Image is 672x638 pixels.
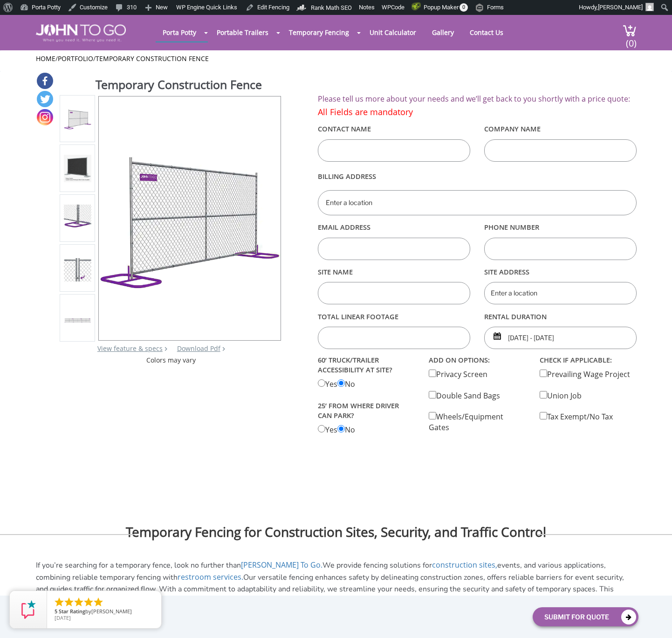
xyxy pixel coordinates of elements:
[156,23,203,41] a: Porta Potty
[318,165,636,188] label: Billing Address
[37,91,53,107] a: Twitter
[422,353,533,433] div: Privacy Screen Double Sand Bags Wheels/Equipment Gates
[318,309,470,324] label: Total linear footage
[210,23,275,41] a: Portable Trailers
[63,597,75,608] li: 
[429,353,526,367] label: add on options:
[425,23,461,41] a: Gallery
[311,4,352,11] span: Rank Math SEO
[363,23,423,41] a: Unit Calculator
[37,73,53,89] a: Facebook
[533,353,644,422] div: Prevailing Wage Project Union Job Tax Exempt/No Tax
[484,220,637,235] label: Phone Number
[91,608,132,615] span: [PERSON_NAME]
[598,4,643,11] span: [PERSON_NAME]
[55,614,71,621] span: [DATE]
[540,353,637,367] label: check if applicable:
[96,76,282,95] h1: Temporary Construction Fence
[484,264,637,280] label: Site Address
[83,597,94,608] li: 
[484,327,637,349] input: Start date | End date
[73,597,84,608] li: 
[318,95,636,103] h2: Please tell us more about your needs and we’ll get back to you shortly with a price quote:
[178,572,243,582] a: restroom services.
[64,155,91,182] img: Product
[36,24,126,42] img: JOHN to go
[484,309,637,324] label: rental duration
[60,356,282,365] div: Colors may vary
[55,608,57,615] span: 5
[64,316,91,325] img: Product
[222,347,225,351] img: chevron.png
[459,3,468,12] span: 0
[64,254,91,281] img: Product
[318,121,470,137] label: Contact Name
[19,600,38,619] img: Review Rating
[55,609,154,615] span: by
[177,344,220,353] a: Download Pdf
[318,264,470,280] label: Site Name
[54,597,65,608] li: 
[241,560,322,570] a: [PERSON_NAME] To Go.
[484,121,637,137] label: Company Name
[58,54,93,63] a: Portfolio
[64,205,91,232] img: Product
[37,109,53,125] a: Instagram
[99,127,281,309] img: Product
[59,608,85,615] span: Star Rating
[484,282,637,304] input: Enter a location
[318,353,415,377] label: 60’ TRUCK/TRAILER ACCESSIBILITY AT SITE?
[282,23,356,41] a: Temporary Fencing
[311,353,422,435] div: Yes No Yes No
[165,347,167,351] img: right arrow icon
[318,399,415,422] label: 25’ from where driver can park?
[533,607,638,626] button: Submit For Quote
[318,108,636,117] h4: All Fields are mandatory
[96,54,209,63] a: Temporary Construction Fence
[625,29,637,49] span: (0)
[318,220,470,235] label: Email Address
[318,190,636,215] input: Enter a location
[463,23,510,41] a: Contact Us
[635,601,672,638] button: Live Chat
[64,105,91,132] img: Product
[97,344,163,353] a: View feature & specs
[36,54,55,63] a: Home
[623,24,637,37] img: cart a
[36,54,637,63] ul: / /
[432,560,497,570] a: construction sites,
[93,597,104,608] li: 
